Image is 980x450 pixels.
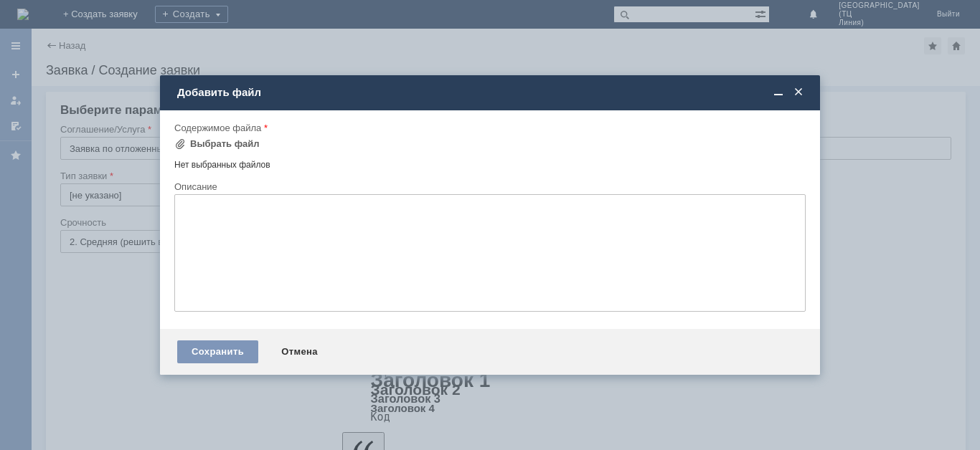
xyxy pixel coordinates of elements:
[174,182,803,191] div: Описание
[791,86,806,99] span: Закрыть
[174,123,803,133] div: Содержимое файла
[190,138,260,150] div: Выбрать файл
[174,154,806,171] div: Нет выбранных файлов
[6,6,209,17] div: просьба удалить отложенные чеки
[771,86,786,99] span: Свернуть (Ctrl + M)
[177,86,806,99] div: Добавить файл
